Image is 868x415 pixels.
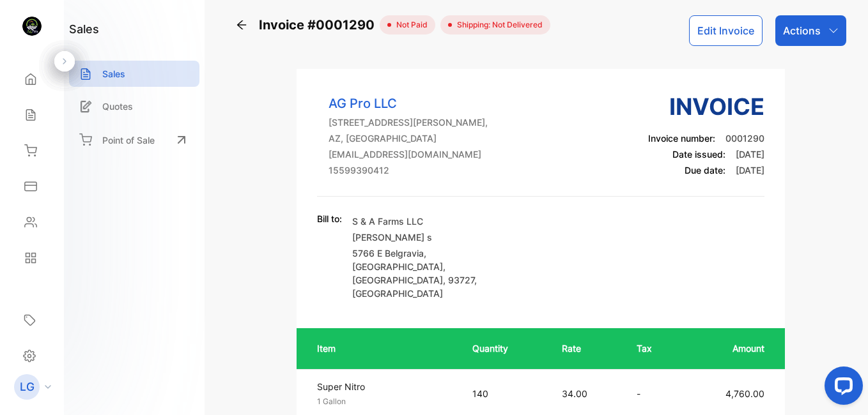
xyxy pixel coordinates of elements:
[562,342,611,355] p: Rate
[317,212,342,225] p: Bill to:
[443,275,474,285] span: , 93727
[472,387,536,400] p: 140
[102,67,125,80] p: Sales
[736,165,764,176] span: [DATE]
[102,133,155,147] p: Point of Sale
[102,100,133,113] p: Quotes
[472,342,536,355] p: Quantity
[452,19,543,31] span: Shipping: Not Delivered
[329,116,488,129] p: [STREET_ADDRESS][PERSON_NAME],
[814,361,868,415] iframe: LiveChat chat widget
[783,23,821,38] p: Actions
[648,89,764,124] h3: Invoice
[637,387,671,400] p: -
[685,165,725,176] span: Due date:
[22,17,42,36] img: logo
[20,379,35,395] p: LG
[689,15,763,46] button: Edit Invoice
[329,147,488,161] p: [EMAIL_ADDRESS][DOMAIN_NAME]
[696,342,764,355] p: Amount
[329,94,488,113] p: AG Pro LLC
[69,61,199,87] a: Sales
[69,126,199,154] a: Point of Sale
[725,388,764,399] span: 4,760.00
[317,342,447,355] p: Item
[736,149,764,160] span: [DATE]
[672,149,725,160] span: Date issued:
[352,248,424,259] span: 5766 E Belgravia
[329,163,488,177] p: 15599390412
[352,215,499,228] p: S & A Farms LLC
[69,20,99,38] h1: sales
[259,15,380,34] span: Invoice #0001290
[775,15,846,46] button: Actions
[637,342,671,355] p: Tax
[391,19,428,31] span: not paid
[317,380,449,393] p: Super Nitro
[329,132,488,145] p: AZ, [GEOGRAPHIC_DATA]
[725,133,764,144] span: 0001290
[562,388,587,399] span: 34.00
[648,133,715,144] span: Invoice number:
[69,93,199,119] a: Quotes
[352,230,499,244] p: [PERSON_NAME] s
[317,396,449,407] p: 1 Gallon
